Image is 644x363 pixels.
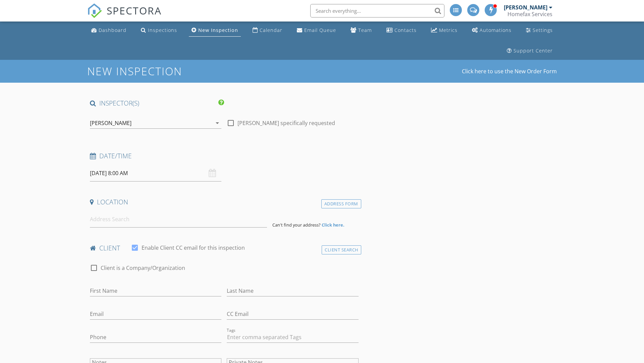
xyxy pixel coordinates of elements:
input: Search everything... [310,4,444,17]
label: Client is a Company/Organization [101,265,185,271]
div: Metrics [439,27,458,33]
div: Inspections [148,27,177,33]
a: Contacts [384,24,419,37]
div: Dashboard [99,27,126,33]
label: [PERSON_NAME] specifically requested [237,120,335,126]
div: Address Form [321,199,361,208]
div: Contacts [394,27,417,33]
a: Metrics [428,24,460,37]
strong: Click here. [322,222,344,228]
a: Settings [523,24,555,37]
a: SPECTORA [87,9,162,23]
div: Automations [480,27,512,33]
div: Calendar [260,27,282,33]
div: New Inspection [198,27,238,33]
div: Support Center [514,47,553,54]
input: Select date [90,165,221,182]
h4: client [90,244,359,252]
h4: INSPECTOR(S) [90,99,224,108]
h1: New Inspection [87,65,236,77]
input: Address Search [90,211,267,228]
div: Email Queue [304,27,336,33]
div: Team [358,27,372,33]
a: Automations (Advanced) [469,24,514,37]
div: Settings [533,27,553,33]
div: [PERSON_NAME] [90,120,131,126]
a: Inspections [138,24,180,37]
a: Calendar [250,24,285,37]
a: Click here to use the New Order Form [462,69,557,74]
a: Team [348,24,375,37]
span: Can't find your address? [272,222,321,228]
h4: Location [90,198,359,206]
i: arrow_drop_down [213,119,221,127]
div: Client Search [322,245,361,254]
div: Homefax Services [507,11,552,17]
a: New Inspection [189,24,241,37]
h4: Date/Time [90,152,359,160]
a: Support Center [504,45,555,57]
span: SPECTORA [107,3,162,17]
a: Dashboard [89,24,129,37]
div: [PERSON_NAME] [504,4,547,11]
label: Enable Client CC email for this inspection [142,244,245,251]
a: Email Queue [294,24,339,37]
img: The Best Home Inspection Software - Spectora [87,3,102,18]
